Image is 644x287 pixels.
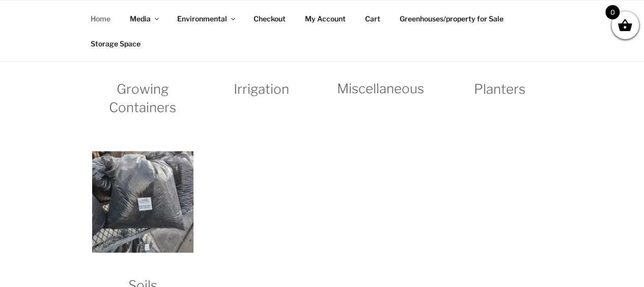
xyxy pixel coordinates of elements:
a: Media [121,6,167,31]
a: Environmental [169,6,243,31]
a: Checkout [245,6,295,31]
a: Cart [356,6,389,31]
a: Visit product category Irrigation [211,49,312,98]
a: Visit product category Miscellaneous [330,48,431,98]
a: My Account [296,6,355,31]
a: Visit product category Growing Containers [92,49,193,117]
span: 0 [605,5,620,19]
a: Home [82,6,120,31]
h2: Irrigation [211,60,312,98]
h2: Miscellaneous [330,60,431,98]
a: Storage Space [82,31,150,56]
h2: Growing Containers [92,60,193,117]
a: Greenhouses/property for Sale [391,6,513,31]
h2: Planters [449,60,550,98]
img: Soils [92,151,193,253]
a: Visit product category Planters [449,49,550,98]
nav: Top Menu [82,6,563,56]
